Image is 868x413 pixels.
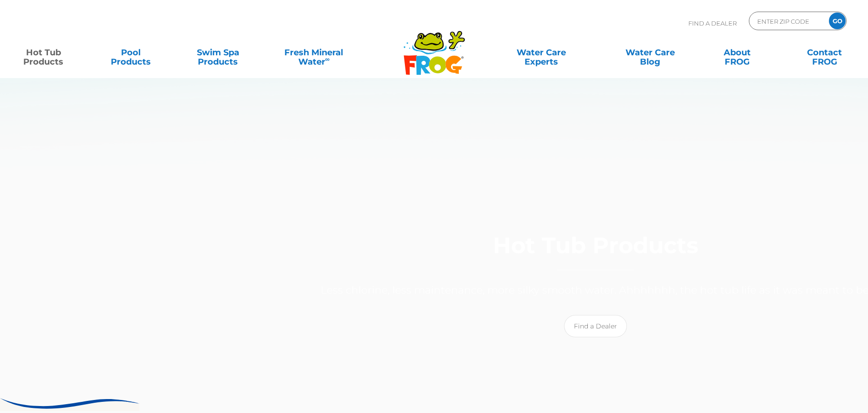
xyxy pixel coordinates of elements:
[564,315,627,337] a: Find a Dealer
[616,43,684,62] a: Water CareBlog
[703,43,771,62] a: AboutFROG
[97,43,165,62] a: PoolProducts
[9,43,77,62] a: Hot TubProducts
[184,43,252,62] a: Swim SpaProducts
[486,43,597,62] a: Water CareExperts
[791,43,859,62] a: ContactFROG
[271,43,357,62] a: Fresh MineralWater∞
[325,55,330,63] sup: ∞
[829,13,846,29] input: GO
[688,12,737,35] p: Find A Dealer
[398,19,470,75] img: Frog Products Logo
